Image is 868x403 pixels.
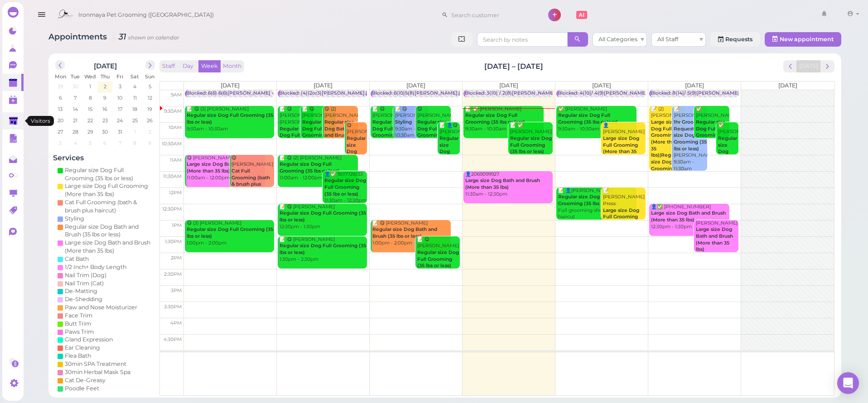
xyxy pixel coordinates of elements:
span: 24 [116,116,124,125]
span: 3 [118,82,122,91]
span: Ironmaya Pet Grooming ([GEOGRAPHIC_DATA]) [78,2,214,28]
b: Cat Full Grooming (bath & brush plus haircut) [231,168,270,194]
div: De-Shedding [65,295,102,303]
span: 28 [72,128,79,136]
span: 12 [147,94,153,102]
button: next [820,60,834,72]
b: Regular size Dog Bath and Brush (35 lbs or less) [347,135,366,188]
span: 8 [132,139,137,147]
b: Regular size Dog Full Grooming (35 lbs or less) [187,112,273,125]
div: 📝 😋 [PERSON_NAME] 12:30pm - 1:30pm [279,204,367,230]
div: Regular size Dog Bath and Brush (35 lbs or less) [65,223,153,239]
div: 👤[PERSON_NAME] 10:00am - 11:00am [603,122,646,176]
div: Visitors [27,116,54,126]
input: Search by notes [477,32,568,47]
button: Month [220,60,244,72]
div: 📝 ✅ [PERSON_NAME] 10:00am - 11:00am [510,122,553,169]
div: Large size Dog Bath and Brush (More than 35 lbs) [65,239,153,255]
div: Cat Full Grooming (bath & brush plus haircut) [65,198,153,215]
b: Regular size Dog Bath and Brush (35 lbs or less) [372,226,437,239]
span: 19 [146,105,153,113]
div: 📝 😋 [PERSON_NAME] 1:00pm - 2:00pm [372,220,451,247]
div: Blocked: (4)(2or3)[PERSON_NAME],[PERSON_NAME] • appointment [279,90,444,97]
span: 29 [87,128,94,136]
b: Regular size Dog Full Grooming (35 lbs or less) [510,135,552,154]
span: 26 [146,116,154,125]
span: 18 [131,105,138,113]
div: 😋 [PERSON_NAME] 11:00am - 12:00pm [231,155,274,208]
button: next [145,60,155,70]
div: Gland Expression [65,336,113,344]
span: 7 [118,139,122,147]
button: prev [55,60,65,70]
span: All Staff [657,36,678,43]
b: Regular size Dog Full Grooming (35 lbs or less) [558,194,618,206]
div: ✅ [PERSON_NAME] 9:30am - 10:30am [558,106,637,133]
div: 📝 😋 (2) [PERSON_NAME] 11:00am - 12:00pm [279,155,358,182]
div: 📝 😋 [PERSON_NAME] 1:30pm - 2:30pm [417,236,460,276]
span: 8 [88,94,93,102]
span: 30 [101,128,109,136]
div: Blocked: 4(10)/ 4(9)[PERSON_NAME] • appointment [558,90,682,97]
span: 4:30pm [164,336,182,342]
span: 25 [131,116,139,125]
div: Butt Trim [65,320,91,328]
span: 9 [102,94,107,102]
span: 10:30am [162,141,182,147]
b: Regular size Dog Full Grooming (35 lbs or less) [417,119,450,145]
button: New appointment [765,32,841,47]
span: 3pm [171,288,182,293]
b: Regular size Dog Bath and Brush (35 lbs or less) [324,119,357,145]
div: 👤2069099927 11:30am - 12:30pm [465,171,553,198]
span: 30 [72,82,79,91]
span: 12:30pm [162,206,182,212]
div: Face Trim [65,312,92,320]
span: 16 [101,105,108,113]
span: 9:30am [164,108,182,114]
div: 😋 (3) [PERSON_NAME] 1:00pm - 2:00pm [186,220,274,247]
div: 😋 [PERSON_NAME] 9:30am - 10:30am [417,106,451,159]
span: 11:30am [163,173,182,179]
b: Regular size Dog Full Grooming (35 lbs or less) [465,112,525,125]
span: 2:30pm [164,271,182,277]
span: 6 [58,94,63,102]
b: Regular size Dog Full Grooming (35 lbs or less) [302,119,335,145]
b: Regular size Dog Full Grooming (35 lbs or less) [558,112,618,125]
span: 7 [73,94,77,102]
div: Flea Bath [65,352,91,360]
span: [DATE] [592,82,611,89]
div: Blocked: 6(6) 6(6)[PERSON_NAME] • appointment [186,90,306,97]
div: Open Intercom Messenger [837,372,859,394]
span: 20 [57,116,64,125]
div: 😋 [PERSON_NAME] 10:00am - 11:00am [346,122,367,209]
input: Search customer [448,8,536,22]
span: All Categories [598,36,637,43]
div: [PERSON_NAME] 1:00pm - 2:00pm [695,220,738,260]
button: Staff [159,60,178,72]
div: 30min Herbal Mask Spa [65,368,130,376]
span: 1:30pm [165,239,182,245]
span: 11am [170,157,182,163]
span: 3 [58,139,63,147]
div: Blocked: 3(10) / 2(8)[PERSON_NAME],[PERSON_NAME] • appointment [465,90,634,97]
span: [DATE] [499,82,518,89]
b: Regular size Dog Full Grooming (35 lbs or less) [280,161,339,174]
b: Regular size Dog Full Grooming (35 lbs or less) [372,119,405,145]
span: 5 [88,139,92,147]
span: 12pm [169,190,182,196]
div: Poodle Feet [65,384,99,393]
b: Regular size Dog Full Grooming (35 lbs or less) [280,243,366,255]
b: Regular size Dog Full Grooming (35 lbs or less) [324,178,366,197]
span: Fri [116,73,123,80]
span: Thu [101,73,110,80]
button: Day [177,60,199,72]
b: Regular size Dog Full Grooming (35 lbs or less) [718,135,743,181]
div: Cat De-Greasy [65,376,106,384]
span: 29 [57,82,64,91]
span: 21 [72,116,78,125]
div: Cat Bath [65,255,89,263]
div: 📝 😋 [PERSON_NAME] 9:30am - 10:30am [395,106,429,139]
b: Regular size Dog Full Grooming (35 lbs or less) [439,135,464,181]
div: 📝 😋 [PERSON_NAME] [PERSON_NAME] 9:30am - 10:30am [279,106,313,166]
span: Wed [84,73,96,80]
